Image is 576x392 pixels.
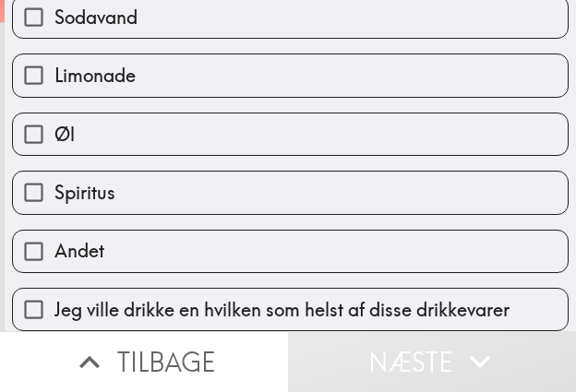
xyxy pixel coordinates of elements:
[13,172,568,213] button: Spiritus
[54,180,115,206] span: Spiritus
[54,122,75,148] span: Øl
[54,5,138,30] span: Sodavand
[288,331,576,392] button: Næste
[54,63,136,89] span: Limonade
[13,54,568,96] button: Limonade
[54,238,104,264] span: Andet
[13,289,568,330] button: Jeg ville drikke en hvilken som helst af disse drikkevarer
[54,297,510,323] span: Jeg ville drikke en hvilken som helst af disse drikkevarer
[13,113,568,155] button: Øl
[13,231,568,272] button: Andet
